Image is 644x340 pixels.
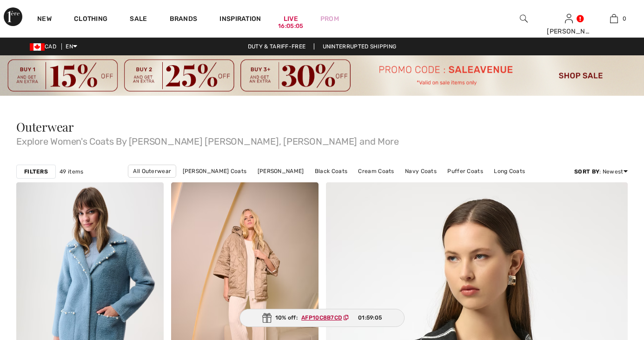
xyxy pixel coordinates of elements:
img: My Bag [610,13,618,24]
img: Gift.svg [262,313,272,323]
img: 1ère Avenue [4,7,22,26]
span: 01:59:05 [358,313,382,322]
div: 16:05:05 [278,22,303,31]
span: Inspiration [219,15,261,25]
img: search the website [520,13,528,24]
span: 0 [623,14,626,23]
span: Outerwear [16,119,74,135]
div: 10% off: [239,309,405,327]
a: Navy Coats [400,165,441,177]
a: Brands [170,15,198,25]
a: Long Coats [489,165,530,177]
a: Puffer Coats [443,165,488,177]
img: Canadian Dollar [30,43,45,51]
img: My Info [565,13,573,24]
a: Sale [130,15,147,25]
a: Cream Coats [353,165,398,177]
a: New [37,15,52,25]
a: [PERSON_NAME] Coats [178,165,252,177]
ins: AFP10C8B7CD [301,314,342,321]
div: : Newest [574,167,628,176]
a: Live16:05:05 [284,14,298,24]
a: Clothing [74,15,107,25]
span: EN [66,43,77,50]
span: Explore Women's Coats By [PERSON_NAME] [PERSON_NAME], [PERSON_NAME] and More [16,133,628,146]
a: Black Coats [310,165,352,177]
span: 49 items [60,167,83,176]
a: Prom [320,14,339,24]
a: Sign In [565,14,573,23]
strong: Sort By [574,168,599,175]
div: [PERSON_NAME] [547,27,591,36]
a: All Outerwear [128,165,176,178]
a: 0 [592,13,636,24]
span: CAD [30,43,60,50]
strong: Filters [24,167,48,176]
a: [PERSON_NAME] [253,165,309,177]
